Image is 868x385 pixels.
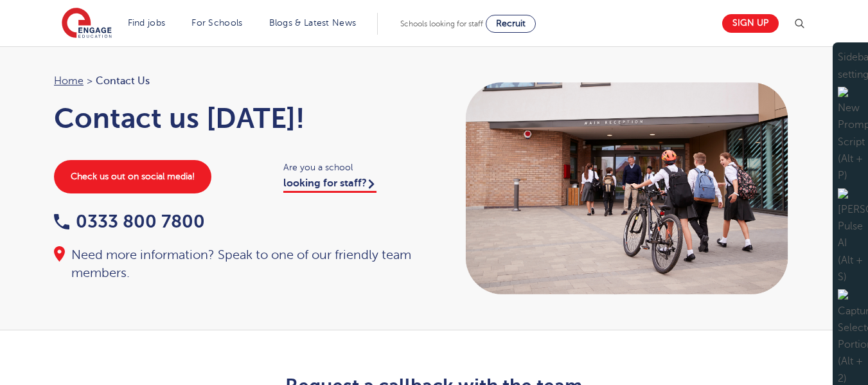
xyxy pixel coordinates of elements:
[54,102,421,134] h1: Contact us [DATE]!
[54,73,421,89] nav: breadcrumb
[838,49,863,83] div: Sidebar settings
[722,14,779,33] a: Sign up
[54,211,205,231] a: 0333 800 7800
[269,18,357,28] a: Blogs & Latest News
[87,75,93,87] span: >
[838,201,863,285] div: [PERSON_NAME] Pulse AI (Alt + S)
[400,19,483,28] span: Schools looking for staff
[283,160,421,175] span: Are you a school
[96,73,150,89] span: Contact Us
[838,289,848,300] img: ai-assistant-sidebar.svg
[54,246,421,282] div: Need more information? Speak to one of our friendly team members.
[838,87,848,97] img: setting-btn.svg
[54,75,84,87] a: Home
[54,160,211,193] a: Check us out on social media!
[62,8,112,40] img: Engage Education
[128,18,166,28] a: Find jobs
[838,188,848,199] img: Quick_Script.svg
[486,15,536,33] a: Recruit
[191,18,242,28] a: For Schools
[838,100,863,184] div: New Prompter Script (Alt + P)
[496,19,526,28] span: Recruit
[283,177,376,193] a: looking for staff?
